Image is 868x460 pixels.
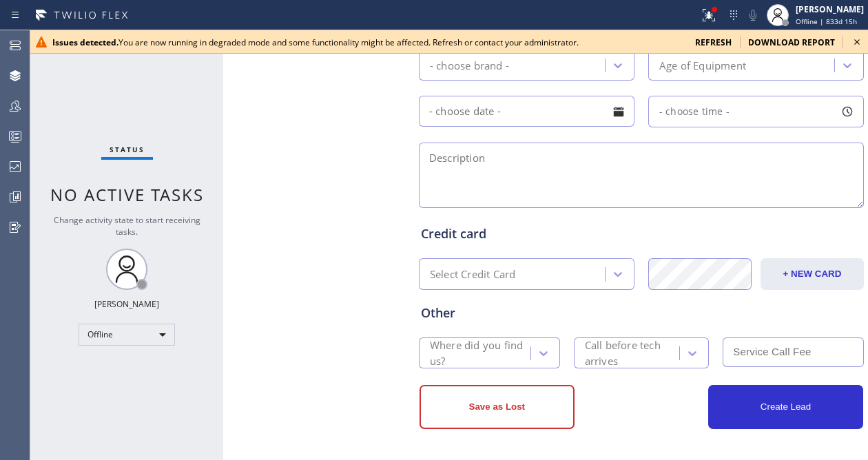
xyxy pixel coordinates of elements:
[50,183,204,206] span: No active tasks
[761,258,864,290] button: + NEW CARD
[52,36,684,48] div: You are now running in degraded mode and some functionality might be affected. Refresh or contact...
[54,214,200,238] span: Change activity state to start receiving tasks.
[419,96,634,127] input: - choose date -
[748,36,835,48] span: download report
[110,145,145,154] span: Status
[796,3,864,15] div: [PERSON_NAME]
[94,298,159,310] div: [PERSON_NAME]
[79,324,175,346] div: Offline
[585,337,679,369] div: Call before tech arrives
[52,36,118,48] b: Issues detected.
[695,36,732,48] span: refresh
[723,337,864,367] input: Service Call Fee
[430,57,509,73] div: - choose brand -
[659,105,730,118] span: - choose time -
[659,57,746,73] div: Age of Equipment
[796,17,857,26] span: Offline | 833d 15h
[421,224,862,243] div: Credit card
[430,337,529,369] div: Where did you find us?
[743,6,763,25] button: Mute
[420,385,575,429] button: Save as Lost
[708,385,863,429] button: Create Lead
[430,266,516,282] div: Select Credit Card
[421,304,862,322] div: Other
